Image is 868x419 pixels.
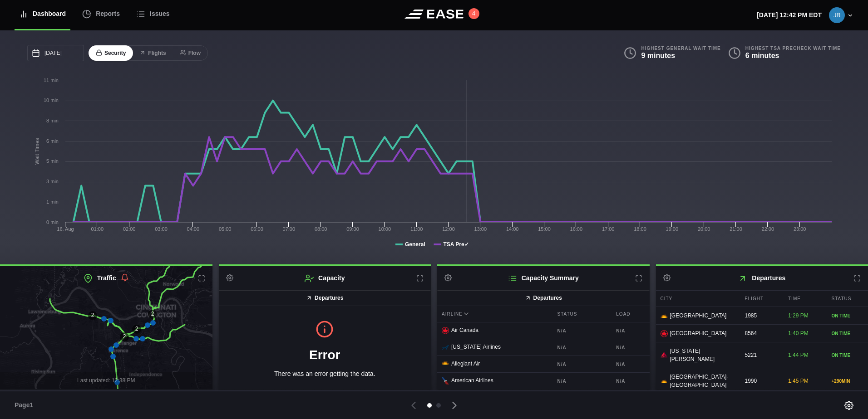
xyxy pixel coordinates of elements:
b: 6 minutes [745,52,779,59]
div: Time [784,291,825,307]
text: 18:00 [634,226,646,232]
span: Page 1 [15,400,37,410]
text: 22:00 [762,226,774,232]
div: 5221 [740,346,782,364]
button: Departures [219,290,431,306]
b: N/A [557,344,605,351]
b: Highest General Wait Time [641,45,720,51]
text: 16:00 [570,226,583,232]
tspan: 10 min [44,97,59,103]
div: Flight [740,291,782,307]
b: N/A [616,378,645,385]
text: 08:00 [315,226,327,232]
text: 01:00 [91,226,104,232]
b: N/A [557,378,605,385]
b: N/A [616,361,645,368]
text: 14:00 [506,226,519,232]
text: 02:00 [123,226,136,232]
input: mm/dd/yyyy [27,45,84,61]
span: [US_STATE] Airlines [451,344,501,350]
tspan: 1 min [46,199,59,205]
tspan: Wait Times [34,138,40,165]
b: 9 minutes [641,52,675,59]
text: 21:00 [730,226,742,232]
div: 2 [120,332,129,341]
tspan: 0 min [46,219,59,225]
div: Status [553,306,610,322]
div: ON TIME [832,352,864,359]
text: 09:00 [346,226,359,232]
text: 10:00 [379,226,391,232]
div: 2 [88,311,97,320]
text: 05:00 [219,226,232,232]
div: 8564 [740,325,782,342]
h2: Capacity Summary [437,266,650,290]
text: 17:00 [602,226,615,232]
span: 1:45 PM [788,378,809,384]
b: Highest TSA PreCheck Wait Time [745,45,841,51]
span: 1:40 PM [788,330,809,336]
button: Flow [173,45,208,61]
div: Airline [437,306,551,322]
b: N/A [616,327,645,334]
div: 2 [148,310,157,319]
text: 15:00 [538,226,551,232]
tspan: TSA Pre✓ [443,241,469,248]
button: Departures [437,290,650,306]
span: [GEOGRAPHIC_DATA] [670,312,727,320]
text: 12:00 [442,226,455,232]
span: 1:44 PM [788,352,809,358]
span: [GEOGRAPHIC_DATA]-[GEOGRAPHIC_DATA] [670,373,734,389]
div: 1985 [740,307,782,324]
tspan: 5 min [46,158,59,164]
text: 20:00 [698,226,710,232]
span: American Airlines [451,377,493,384]
button: Flights [132,45,173,61]
div: ON TIME [832,312,864,319]
tspan: 6 min [46,138,59,144]
b: N/A [557,361,605,368]
b: N/A [616,344,645,351]
span: [US_STATE][PERSON_NAME] [670,347,734,363]
text: 06:00 [251,226,263,232]
tspan: 16. Aug [57,226,74,232]
span: 1:29 PM [788,312,809,319]
div: 2 [132,325,141,334]
h1: Error [233,346,417,365]
text: 04:00 [187,226,200,232]
h2: Capacity [219,266,431,290]
tspan: 11 min [44,78,59,83]
text: 23:00 [794,226,806,232]
div: Load [612,306,649,322]
button: 4 [469,8,479,19]
tspan: 3 min [46,179,59,184]
text: 03:00 [155,226,168,232]
tspan: 8 min [46,118,59,123]
text: 19:00 [666,226,679,232]
text: 11:00 [410,226,423,232]
span: Allegiant Air [451,361,480,367]
tspan: General [405,241,425,248]
button: Security [89,45,133,61]
div: City [656,291,738,307]
p: [DATE] 12:42 PM EDT [757,10,822,20]
span: [GEOGRAPHIC_DATA] [670,329,727,337]
b: N/A [557,327,605,334]
text: 07:00 [283,226,296,232]
img: be0d2eec6ce3591e16d61ee7af4da0ae [829,7,845,23]
div: + 290 MIN [832,378,864,385]
p: There was an error getting the data. [233,369,417,379]
text: 13:00 [474,226,487,232]
span: Air Canada [451,327,478,333]
div: ON TIME [832,330,864,337]
div: 1990 [740,372,782,390]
